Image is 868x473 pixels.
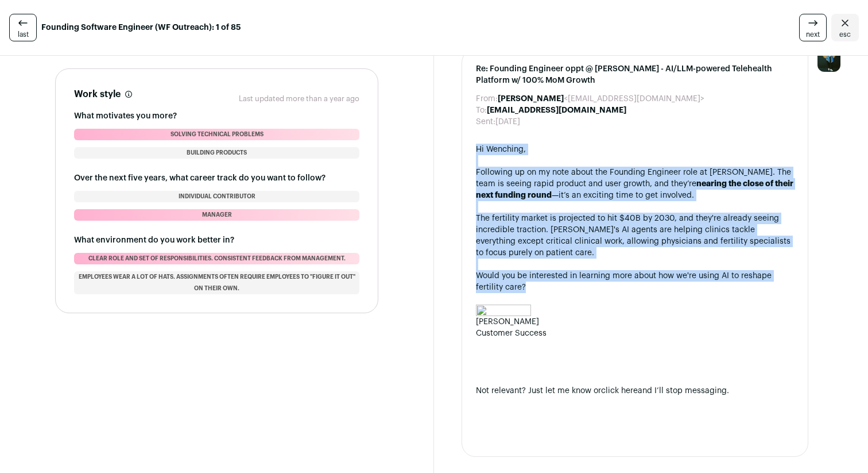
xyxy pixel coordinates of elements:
[74,87,121,101] h2: Work style
[476,305,531,316] img: AD_4nXfN_Wdbo-9dN62kpSIH8EszFLdSX9Ee2SmTdSe9uclOz2fvlvqi_K2NFv-j8qjgcrqPyhWTkoaG637ThTiP2dTyvP11O...
[476,105,487,116] dt: To:
[476,93,498,105] dt: From:
[74,172,359,184] h3: Over the next five years, what career track do you want to follow?
[74,209,359,221] li: Manager
[74,253,359,264] li: Clear role and set of responsibilities. Consistent feedback from management.
[487,106,626,114] b: [EMAIL_ADDRESS][DOMAIN_NAME]
[495,116,520,128] dd: [DATE]
[831,14,859,41] a: Close
[601,387,638,395] a: click here
[476,213,794,259] div: The fertility market is projected to hit $40B by 2030, and they're already seeing incredible trac...
[74,147,359,159] li: Building products
[74,129,359,140] li: Solving technical problems
[799,14,827,41] a: next
[498,95,564,103] b: [PERSON_NAME]
[476,270,794,293] div: Would you be interested in learning more about how we're using AI to reshape fertility care?
[476,167,794,201] div: Following up on my note about the Founding Engineer role at [PERSON_NAME]. The team is seeing rap...
[476,63,794,86] span: Re: Founding Engineer oppt @ [PERSON_NAME] - AI/LLM-powered Telehealth Platform w/ 100% MoM Growth
[18,30,29,39] span: last
[476,116,495,128] dt: Sent:
[839,30,851,39] span: esc
[74,234,359,246] h3: What environment do you work better in?
[476,316,794,328] div: [PERSON_NAME]
[9,14,37,41] a: last
[239,94,359,103] p: Last updated more than a year ago
[476,145,526,153] span: Hi Wenching,
[74,271,359,294] li: Employees wear a lot of hats. Assignments often require employees to "figure it out" on their own.
[74,191,359,202] li: Individual contributor
[41,22,241,33] strong: Founding Software Engineer (WF Outreach): 1 of 85
[476,385,794,397] div: Not relevant? Just let me know or and I’ll stop messaging.
[817,49,840,72] img: 12031951-medium_jpg
[74,110,359,122] h3: What motivates you more?
[476,328,794,339] div: Customer Success
[806,30,820,39] span: next
[498,93,704,105] dd: <[EMAIL_ADDRESS][DOMAIN_NAME]>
